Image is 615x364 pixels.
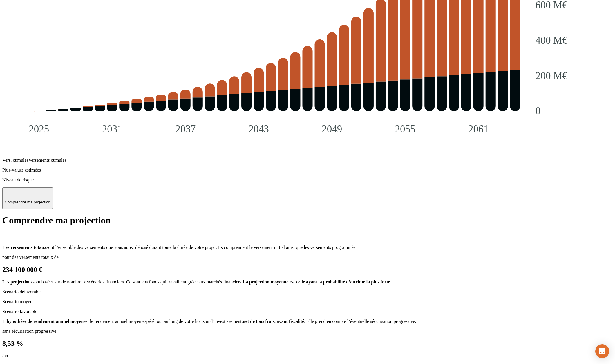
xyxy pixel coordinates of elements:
[468,124,489,135] tspan: 2061
[2,329,613,334] p: sans sécurisation progressive
[32,279,243,284] span: sont basées sur de nombreux scénarios financiers. Ce sont vos fonds qui travaillent grâce aux mar...
[395,124,415,135] tspan: 2055
[2,177,613,183] p: Niveau de risque
[84,319,243,324] span: est le rendement annuel moyen espéré tout au long de votre horizon d’investissement,
[102,124,122,135] tspan: 2031
[5,200,50,204] p: Comprendre ma projection
[28,158,66,163] span: Versements cumulés
[2,158,28,163] span: Vers. cumulés
[175,124,196,135] tspan: 2037
[2,319,84,324] span: L’hypothèse de rendement annuel moyen
[304,319,416,324] span: . Elle prend en compte l’éventuelle sécurisation progressive.
[2,299,613,304] p: Scénario moyen
[595,344,609,358] div: Open Intercom Messenger
[2,168,613,173] p: Plus-values estimées
[2,353,613,358] p: /an
[536,35,567,46] tspan: 400 M€
[46,245,357,250] span: sont l’ensemble des versements que vous aurez déposé durant toute la durée de votre projet. Ils c...
[2,245,46,250] span: Les versements totaux
[249,124,269,135] tspan: 2043
[2,255,613,260] p: pour des versements totaux de
[29,124,49,135] tspan: 2025
[536,70,567,81] tspan: 200 M€
[243,279,390,284] span: La projection moyenne est celle ayant la probabilité d’atteinte la plus forte
[2,340,613,347] h2: 8,53 %
[536,105,541,117] tspan: 0
[2,266,613,274] h2: 234 100 000 €
[243,319,304,324] span: net de tous frais, avant fiscalité
[2,187,53,209] button: Comprendre ma projection
[2,279,32,284] span: Les projections
[322,124,342,135] tspan: 2049
[2,215,613,226] h1: Comprendre ma projection
[2,309,613,314] p: Scénario favorable
[2,289,613,294] p: Scénario défavorable
[390,279,391,284] span: .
